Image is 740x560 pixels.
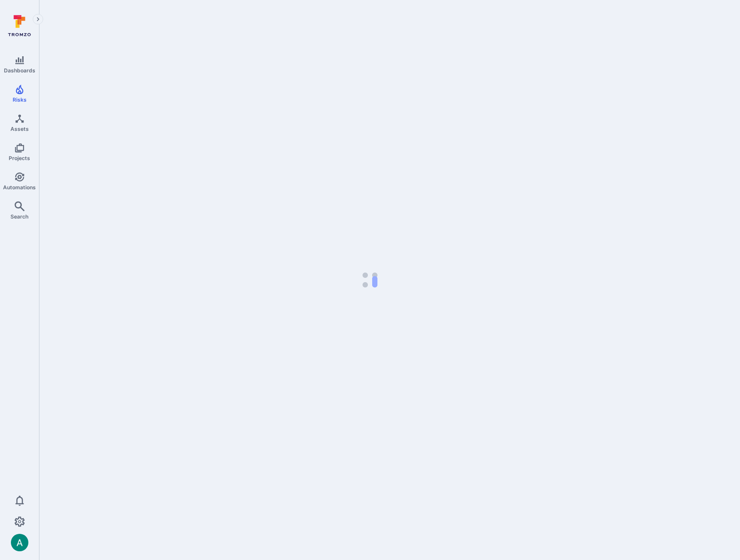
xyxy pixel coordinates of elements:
div: Arjan Dehar [11,534,28,551]
button: Expand navigation menu [33,14,43,24]
i: Expand navigation menu [35,16,41,23]
span: Risks [13,96,27,103]
span: Projects [9,155,30,161]
span: Search [10,213,28,220]
span: Assets [10,126,29,132]
span: Dashboards [4,67,35,74]
img: ACg8ocLSa5mPYBaXNx3eFu_EmspyJX0laNWN7cXOFirfQ7srZveEpg=s96-c [11,534,28,551]
span: Automations [3,184,36,191]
